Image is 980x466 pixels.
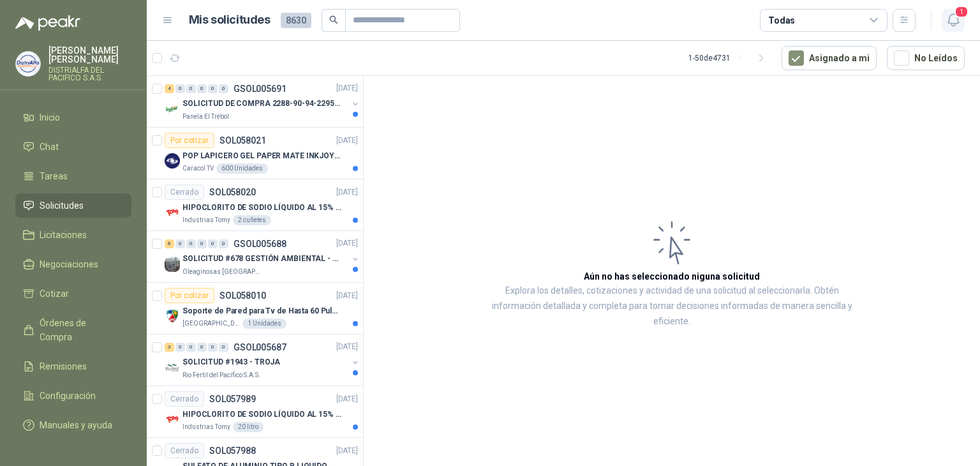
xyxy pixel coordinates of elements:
div: 0 [197,343,207,352]
span: Tareas [40,169,68,183]
div: Por cotizar [165,288,214,303]
span: Licitaciones [40,228,87,242]
a: CerradoSOL057989[DATE] Company LogoHIPOCLORITO DE SODIO LÍQUIDO AL 15% CONT NETO 20LIndustrias To... [147,386,363,438]
p: [DATE] [336,83,358,95]
p: SOL057988 [209,446,256,455]
a: Chat [15,135,131,159]
p: Industrias Tomy [182,422,230,432]
p: Industrias Tomy [182,215,230,225]
p: [DATE] [336,393,358,405]
a: Órdenes de Compra [15,311,131,349]
img: Company Logo [16,52,40,76]
div: 0 [197,84,207,93]
a: Inicio [15,105,131,130]
div: 0 [208,84,218,93]
h3: Aún no has seleccionado niguna solicitud [584,269,760,283]
img: Logo peakr [15,15,80,31]
p: DISTRIALFA DEL PACIFICO S.A.S. [48,66,131,82]
a: Por cotizarSOL058021[DATE] Company LogoPOP LAPICERO GEL PAPER MATE INKJOY 0.7 (Revisar el adjunto... [147,128,363,179]
div: 2 cuñetes [233,215,271,225]
div: Cerrado [165,443,204,458]
a: Cotizar [15,282,131,306]
h1: Mis solicitudes [189,11,271,29]
p: POP LAPICERO GEL PAPER MATE INKJOY 0.7 (Revisar el adjunto) [182,150,341,162]
a: Configuración [15,384,131,408]
p: [DATE] [336,135,358,147]
a: 3 0 0 0 0 0 GSOL005687[DATE] Company LogoSOLICITUD #1943 - TROJARio Fertil del Pacífico S.A.S. [165,340,360,380]
span: Solicitudes [40,199,84,213]
span: Manuales y ayuda [40,418,112,432]
p: [DATE] [336,290,358,302]
p: Rio Fertil del Pacífico S.A.S. [182,370,260,380]
div: 0 [175,343,185,352]
a: Por cotizarSOL058010[DATE] Company LogoSoporte de Pared para Tv de Hasta 60 Pulgadas con Brazo Ar... [147,283,363,334]
p: GSOL005691 [234,84,286,93]
p: [GEOGRAPHIC_DATA][PERSON_NAME] [182,319,240,329]
span: Configuración [40,389,96,403]
p: Caracol TV [182,163,214,174]
p: Panela El Trébol [182,112,229,122]
span: 1 [954,6,969,18]
span: Negociaciones [40,257,98,271]
p: SOLICITUD DE COMPRA 2288-90-94-2295-96-2301-02-04 [182,98,341,110]
span: search [329,15,338,24]
p: SOLICITUD #1943 - TROJA [182,357,280,369]
button: No Leídos [887,46,965,70]
p: GSOL005687 [234,343,286,352]
img: Company Logo [165,360,180,375]
p: Oleaginosas [GEOGRAPHIC_DATA][PERSON_NAME] [182,267,263,277]
div: 0 [219,343,228,352]
p: [DATE] [336,342,358,354]
div: 0 [208,343,218,352]
p: [DATE] [336,238,358,250]
div: Todas [768,13,795,27]
span: Inicio [40,110,60,124]
a: 4 0 0 0 0 0 GSOL005691[DATE] Company LogoSOLICITUD DE COMPRA 2288-90-94-2295-96-2301-02-04Panela ... [165,81,360,122]
p: HIPOCLORITO DE SODIO LÍQUIDO AL 15% CONT NETO 20L [182,202,341,214]
div: Cerrado [165,184,204,200]
p: SOL058020 [209,188,256,197]
img: Company Logo [165,205,180,220]
div: 600 Unidades [216,163,268,174]
p: SOL058010 [219,291,266,300]
img: Company Logo [165,153,180,169]
div: 1 Unidades [242,319,286,329]
div: 0 [219,84,228,93]
p: SOLICITUD #678 GESTIÓN AMBIENTAL - TUMACO [182,253,341,266]
p: Soporte de Pared para Tv de Hasta 60 Pulgadas con Brazo Articulado [182,305,341,317]
a: Manuales y ayuda [15,413,131,437]
p: HIPOCLORITO DE SODIO LÍQUIDO AL 15% CONT NETO 20L [182,409,341,421]
button: Asignado a mi [782,46,877,70]
a: Licitaciones [15,223,131,247]
p: GSOL005688 [234,239,286,248]
p: [DATE] [336,186,358,199]
span: Chat [40,140,59,154]
span: Cotizar [40,287,69,301]
div: 3 [165,343,174,352]
div: 1 - 50 de 4731 [688,48,771,68]
div: 20 litro [233,422,264,432]
a: 6 0 0 0 0 0 GSOL005688[DATE] Company LogoSOLICITUD #678 GESTIÓN AMBIENTAL - TUMACOOleaginosas [GE... [165,236,360,277]
div: 0 [186,84,196,93]
img: Company Logo [165,257,180,272]
img: Company Logo [165,101,180,117]
div: 0 [175,239,185,248]
a: CerradoSOL058020[DATE] Company LogoHIPOCLORITO DE SODIO LÍQUIDO AL 15% CONT NETO 20LIndustrias To... [147,179,363,231]
a: Solicitudes [15,193,131,218]
div: Cerrado [165,391,204,407]
p: SOL057989 [209,395,256,403]
img: Company Logo [165,308,180,324]
div: 0 [186,239,196,248]
button: 1 [942,9,965,32]
span: Remisiones [40,359,87,373]
div: 0 [208,239,218,248]
div: 0 [186,343,196,352]
div: 0 [219,239,228,248]
div: 6 [165,239,174,248]
p: Explora los detalles, cotizaciones y actividad de una solicitud al seleccionarla. Obtén informaci... [491,283,852,329]
div: 0 [197,239,207,248]
a: Negociaciones [15,252,131,276]
div: Por cotizar [165,133,214,148]
span: 8630 [281,13,311,28]
p: [PERSON_NAME] [PERSON_NAME] [48,46,131,64]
